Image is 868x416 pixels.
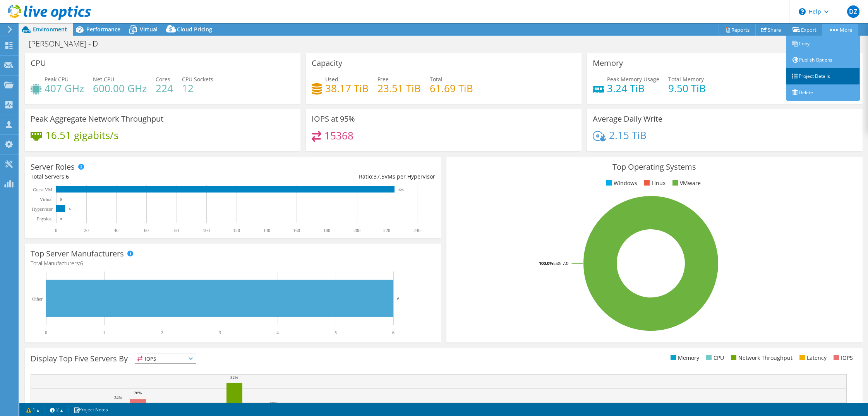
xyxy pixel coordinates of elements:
[607,84,659,93] h4: 3.24 TiB
[729,354,793,362] li: Network Throughput
[45,84,84,93] h4: 407 GHz
[430,76,443,83] span: Total
[45,131,118,139] h4: 16.51 gigabits/s
[398,188,404,192] text: 225
[787,24,823,36] a: Export
[374,173,384,180] span: 37.5
[452,163,857,171] h3: Top Operating Systems
[786,68,860,84] a: Project Details
[60,198,62,201] text: 0
[642,179,666,187] li: Linux
[33,187,52,193] text: Guest VM
[45,330,47,335] text: 0
[144,228,149,233] text: 60
[786,52,860,68] a: Publish Options
[134,390,142,395] text: 26%
[539,260,553,266] tspan: 100.0%
[68,405,113,414] a: Project Notes
[60,217,62,221] text: 0
[45,405,69,414] a: 2
[669,354,699,362] li: Memory
[93,84,147,93] h4: 600.00 GHz
[40,197,53,202] text: Virtual
[293,228,300,233] text: 160
[233,172,435,181] div: Ratio: VMs per Hypervisor
[21,405,45,414] a: 1
[553,260,568,266] tspan: ESXi 7.0
[182,84,213,93] h4: 12
[230,375,238,380] text: 32%
[377,84,421,93] h4: 23.51 TiB
[668,84,706,93] h4: 9.50 TiB
[668,76,704,83] span: Total Memory
[31,59,46,67] h3: CPU
[383,228,390,233] text: 220
[335,330,337,335] text: 5
[704,354,724,362] li: CPU
[156,84,173,93] h4: 224
[161,330,163,335] text: 2
[325,84,369,93] h4: 38.17 TiB
[719,24,756,36] a: Reports
[312,115,355,123] h3: IOPS at 95%
[798,354,827,362] li: Latency
[114,228,118,233] text: 40
[140,26,158,33] span: Virtual
[323,228,330,233] text: 180
[31,163,75,171] h3: Server Roles
[430,84,473,93] h4: 61.69 TiB
[114,395,122,400] text: 24%
[392,330,395,335] text: 6
[822,24,858,36] a: More
[263,228,270,233] text: 140
[37,216,53,222] text: Physical
[84,228,89,233] text: 20
[203,228,210,233] text: 100
[593,59,623,67] h3: Memory
[135,354,196,363] span: IOPS
[609,131,647,139] h4: 2.15 TiB
[31,115,163,123] h3: Peak Aggregate Network Throughput
[593,115,662,123] h3: Average Daily Write
[93,76,114,83] span: Net CPU
[25,40,110,48] h1: [PERSON_NAME] - D
[604,179,637,187] li: Windows
[325,76,338,83] span: Used
[103,330,105,335] text: 1
[86,26,120,33] span: Performance
[66,173,69,180] span: 6
[45,76,69,83] span: Peak CPU
[69,207,71,211] text: 6
[270,401,278,406] text: 22%
[31,249,124,258] h3: Top Server Manufacturers
[156,76,170,83] span: Cores
[33,26,67,33] span: Environment
[755,24,787,36] a: Share
[847,5,859,18] span: DZ
[55,228,57,233] text: 0
[177,26,212,33] span: Cloud Pricing
[671,179,701,187] li: VMware
[174,228,179,233] text: 80
[324,131,353,140] h4: 15368
[832,354,853,362] li: IOPS
[182,76,213,83] span: CPU Sockets
[786,84,860,101] a: Delete
[397,296,400,301] text: 6
[31,259,435,268] h4: Total Manufacturers:
[413,228,420,233] text: 240
[80,260,83,267] span: 6
[607,76,659,83] span: Peak Memory Usage
[219,330,221,335] text: 3
[31,172,233,181] div: Total Servers:
[32,206,53,212] text: Hypervisor
[786,36,860,52] a: Copy
[799,8,806,15] svg: \n
[233,228,240,233] text: 120
[32,296,43,302] text: Other
[276,330,279,335] text: 4
[353,228,360,233] text: 200
[377,76,389,83] span: Free
[312,59,342,67] h3: Capacity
